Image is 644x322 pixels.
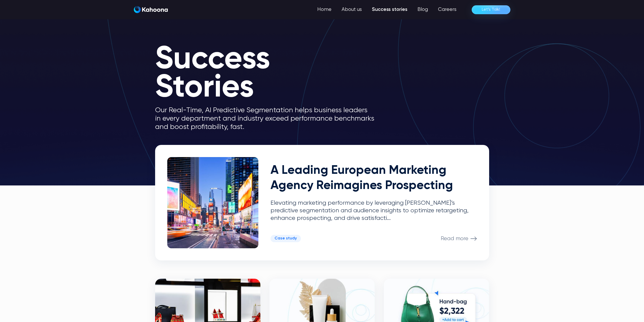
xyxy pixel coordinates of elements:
a: Success stories [367,5,412,15]
a: Home [312,5,337,15]
div: Case study [275,236,297,241]
img: Kahoona logo white [134,6,168,13]
p: Our Real-Time, AI Predictive Segmentation helps business leaders in every department and industry... [155,106,383,131]
p: Read more [441,235,468,242]
a: Blog [412,5,433,15]
div: Let’s Talk! [482,6,500,14]
a: A Leading European Marketing Agency Reimagines ProspectingElevating marketing performance by leve... [155,145,489,260]
a: home [134,6,168,13]
h2: A Leading European Marketing Agency Reimagines Prospecting [271,163,477,193]
h1: Success Stories [155,46,383,102]
p: Elevating marketing performance by leveraging [PERSON_NAME]’s predictive segmentation and audienc... [271,199,477,222]
a: Let’s Talk! [472,5,510,14]
a: About us [337,5,367,15]
a: Careers [433,5,462,15]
